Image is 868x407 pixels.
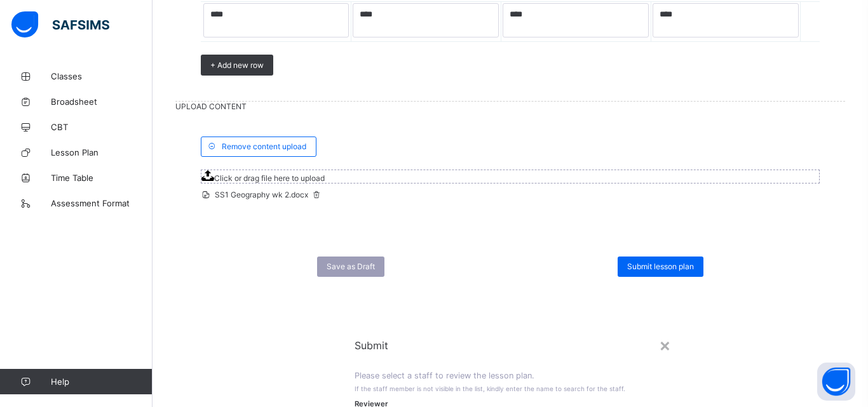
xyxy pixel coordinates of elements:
[51,122,153,132] span: CBT
[175,102,845,111] span: UPLOAD CONTENT
[201,190,322,199] span: SS1 Geography wk 2.docx
[51,198,153,208] span: Assessment Format
[222,142,306,151] span: Remove content upload
[210,60,264,70] span: + Add new row
[355,385,625,392] span: If the staff member is not visible in the list, kindly enter the name to search for the staff.
[659,334,671,356] div: ×
[627,262,694,271] span: Submit lesson plan
[201,170,820,183] span: Click or drag file here to upload
[51,173,153,183] span: Time Table
[327,262,375,271] span: Save as Draft
[51,71,153,81] span: Classes
[355,339,666,352] span: Submit
[51,147,153,157] span: Lesson Plan
[51,97,153,107] span: Broadsheet
[817,363,855,401] button: Open asap
[51,377,152,387] span: Help
[214,173,325,183] span: Click or drag file here to upload
[11,11,109,38] img: safsims
[355,371,534,380] span: Please select a staff to review the lesson plan.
